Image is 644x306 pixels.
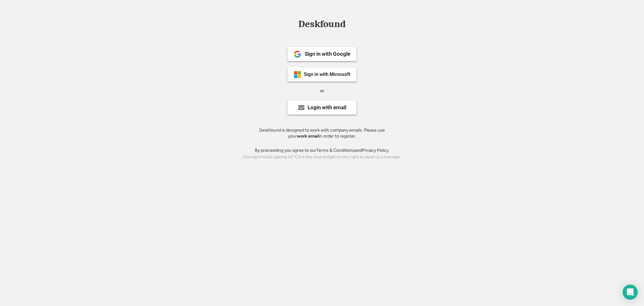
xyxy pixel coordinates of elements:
[295,19,349,29] div: Deskfound
[304,72,350,77] div: Sign in with Microsoft
[362,148,390,153] a: Privacy Policy.
[320,88,324,94] div: or
[294,50,301,58] img: 1024px-Google__G__Logo.svg.png
[255,147,390,154] div: By proceeding you agree to our and
[305,51,350,57] div: Sign in with Google
[308,105,346,110] div: Login with email
[316,148,355,153] a: Terms & Conditions
[297,133,319,139] strong: work email
[251,127,393,139] div: Deskfound is designed to work with company emails. Please use your in order to register.
[294,71,301,78] img: ms-symbollockup_mssymbol_19.png
[623,285,638,300] div: Open Intercom Messenger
